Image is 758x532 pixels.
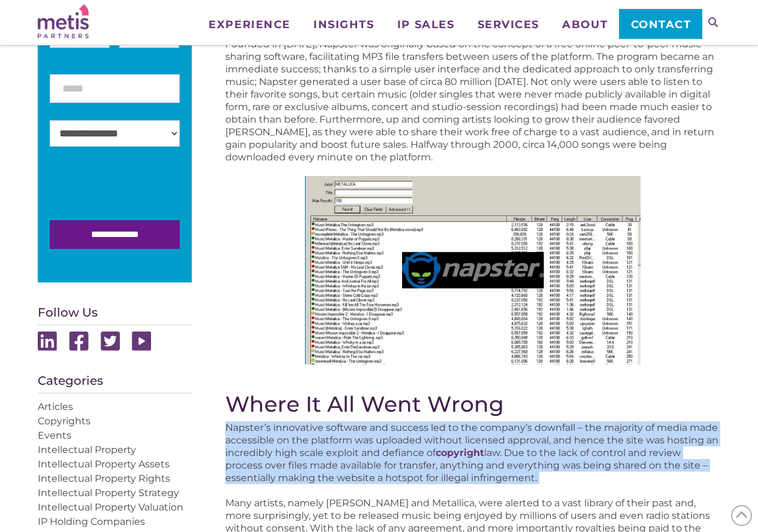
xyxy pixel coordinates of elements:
[38,458,170,470] a: Intellectual Property Assets
[209,19,290,30] span: Experience
[225,391,720,417] h2: Where It All Went Wrong
[38,375,192,394] h4: Categories
[38,4,89,38] img: Metis Partners
[631,19,691,30] span: Contact
[38,430,71,441] a: Events
[313,19,374,30] span: Insights
[50,164,232,211] iframe: reCAPTCHA
[38,473,170,484] a: Intellectual Property Rights
[305,176,641,364] img: Metis Partners - The Purchase of Napster Details
[436,447,484,458] a: copyright
[731,505,752,526] span: Back to Top
[478,19,539,30] span: Services
[101,332,120,351] img: Twitter
[225,38,720,163] p: Founded in [DATE], Napster was originally based on the concept of a free online peer-to-peer musi...
[397,19,454,30] span: IP Sales
[69,332,89,351] img: Facebook
[38,487,179,498] a: Intellectual Property Strategy
[562,19,608,30] span: About
[132,332,151,351] img: Youtube
[38,501,183,513] a: Intellectual Property Valuation
[225,421,720,484] p: Napster’s innovative software and success led to the company’s downfall – the majority of media m...
[38,306,192,326] h4: Follow Us
[38,415,90,427] a: Copyrights
[38,516,145,527] a: IP Holding Companies
[38,332,57,351] img: Linkedin
[38,401,73,412] a: Articles
[619,9,702,39] a: Contact
[38,444,136,455] a: Intellectual Property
